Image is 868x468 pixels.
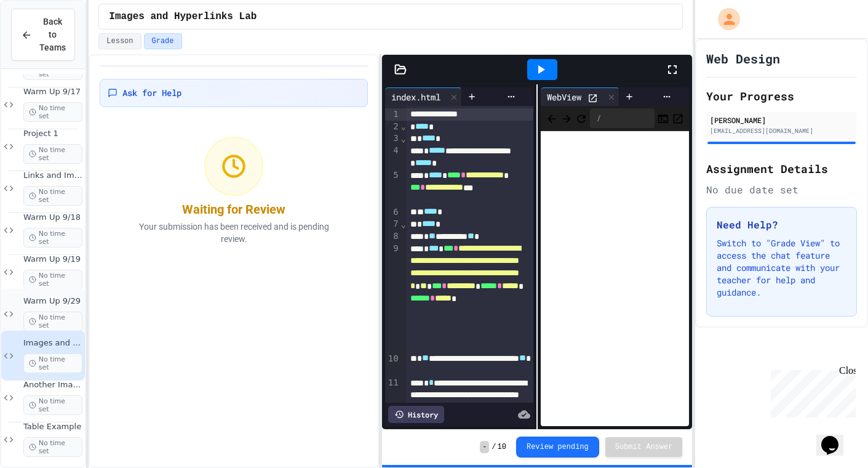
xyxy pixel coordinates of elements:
[541,131,689,427] iframe: Web Preview
[717,217,846,232] h3: Need Help?
[657,111,669,126] button: Console
[706,87,857,105] h2: Your Progress
[816,419,856,456] iframe: chat widget
[11,9,75,61] button: Back to Teams
[39,15,66,54] span: Back to Teams
[23,254,82,265] span: Warm Up 9/19
[560,110,573,126] span: Forward
[5,5,85,78] div: Chat with us now!Close
[706,182,857,197] div: No due date set
[23,144,82,164] span: No time set
[182,201,285,218] div: Waiting for Review
[706,50,780,67] h1: Web Design
[541,87,619,106] div: WebView
[705,5,743,33] div: My Account
[98,33,141,49] button: Lesson
[706,160,857,177] h2: Assignment Details
[400,134,407,143] span: Fold line
[23,87,82,97] span: Warm Up 9/17
[710,115,853,126] div: [PERSON_NAME]
[385,218,400,230] div: 7
[23,312,82,331] span: No time set
[385,108,400,121] div: 1
[385,353,400,377] div: 10
[672,111,684,126] button: Open in new tab
[23,129,82,139] span: Project 1
[23,422,82,432] span: Table Example
[385,91,447,103] div: index.html
[23,437,82,457] span: No time set
[385,145,400,169] div: 4
[109,9,257,24] span: Images and Hyperlinks Lab
[541,91,587,103] div: WebView
[400,219,407,229] span: Fold line
[385,206,400,219] div: 6
[492,442,496,452] span: /
[23,296,82,307] span: Warm Up 9/29
[717,237,846,299] p: Switch to "Grade View" to access the chat feature and communicate with your teacher for help and ...
[144,33,182,49] button: Grade
[498,442,506,452] span: 10
[23,380,82,390] span: Another Image Example
[23,171,82,181] span: Links and Image Example
[122,87,181,99] span: Ask for Help
[23,338,82,349] span: Images and Hyperlinks Lab
[385,121,400,133] div: 2
[590,108,655,128] div: /
[388,406,444,423] div: History
[400,121,407,131] span: Fold line
[546,110,558,126] span: Back
[605,437,683,457] button: Submit Answer
[385,230,400,243] div: 8
[385,87,462,106] div: index.html
[710,126,853,135] div: [EMAIL_ADDRESS][DOMAIN_NAME]
[23,395,82,415] span: No time set
[516,437,599,458] button: Review pending
[23,102,82,122] span: No time set
[23,270,82,289] span: No time set
[385,169,400,206] div: 5
[575,111,587,126] button: Refresh
[615,442,673,452] span: Submit Answer
[385,132,400,145] div: 3
[23,186,82,206] span: No time set
[385,243,400,353] div: 9
[123,220,344,245] p: Your submission has been received and is pending review.
[23,353,82,373] span: No time set
[23,228,82,248] span: No time set
[766,365,856,418] iframe: chat widget
[23,212,82,223] span: Warm Up 9/18
[480,441,489,453] span: -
